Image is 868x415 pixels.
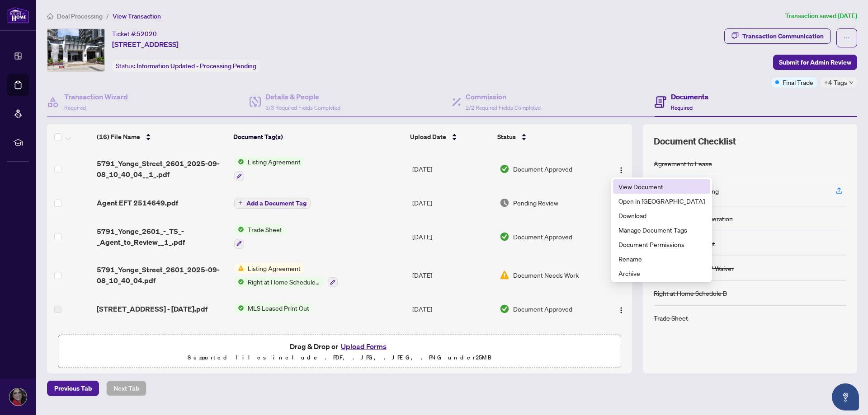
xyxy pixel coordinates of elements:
button: Logo [614,302,628,316]
span: 52020 [137,30,157,38]
span: Previous Tab [54,381,92,396]
span: Drag & Drop or [290,340,389,352]
article: Transaction saved [DATE] [785,11,857,21]
th: (16) File Name [93,124,230,149]
button: Open asap [832,383,859,410]
span: +4 Tags [824,77,847,88]
span: plus [238,201,243,205]
span: Submit for Admin Review [779,55,851,70]
div: Right at Home Schedule B [654,288,727,298]
h4: Commission [466,91,541,102]
button: Status IconMLS Leased Print Out [234,303,313,313]
button: Submit for Admin Review [773,55,857,70]
img: Status Icon [234,224,244,234]
div: Trade Sheet [654,313,688,323]
span: Information Updated - Processing Pending [137,62,256,70]
span: Document Approved [513,164,572,174]
div: Status: [112,60,260,72]
span: Archive [618,268,705,278]
td: [DATE] [409,217,496,256]
span: Listing Agreement [244,263,304,273]
td: [DATE] [409,188,496,217]
span: View Transaction [113,12,161,20]
span: Required [671,104,693,111]
img: Status Icon [234,303,244,313]
button: Transaction Communication [724,28,831,44]
h4: Details & People [265,91,340,102]
li: / [106,11,109,21]
button: Next Tab [106,381,146,396]
span: Document Approved [513,304,572,314]
span: down [849,80,854,85]
span: 5791_Yonge_Street_2601_2025-09-08_10_40_04__1_.pdf [97,158,227,180]
span: ellipsis [844,35,850,41]
span: 3/3 Required Fields Completed [265,104,340,111]
img: Document Status [500,304,509,314]
button: Previous Tab [47,381,99,396]
span: View Document [618,182,705,191]
td: [DATE] [409,149,496,188]
td: [DATE] [409,323,496,352]
button: Status IconTrade Sheet [234,224,286,249]
p: Supported files include .PDF, .JPG, .JPEG, .PNG under 25 MB [64,352,615,363]
span: Required [64,104,86,111]
button: Add a Document Tag [234,197,311,209]
img: Status Icon [234,157,244,167]
span: Upload Date [410,132,446,142]
span: Trade Sheet [244,224,286,234]
span: Open in [GEOGRAPHIC_DATA] [618,196,705,206]
span: Document Needs Work [513,270,579,280]
img: Document Status [500,270,509,280]
span: Right at Home Schedule B [244,277,324,287]
h4: Documents [671,91,708,102]
th: Upload Date [406,124,494,149]
span: Agent EFT 2514649.pdf [97,197,178,208]
span: home [47,13,53,19]
img: Document Status [500,164,509,174]
div: Agreement to Lease [654,159,712,168]
span: 5791_Yonge_2601_-_TS_-_Agent_to_Review__1_.pdf [97,226,227,247]
span: Rename [618,254,705,264]
img: Status Icon [234,263,244,273]
th: Document Tag(s) [230,124,406,149]
img: Logo [618,307,625,314]
th: Status [494,124,599,149]
img: Profile Icon [9,388,27,406]
span: 2/2 Required Fields Completed [466,104,541,111]
span: Pending Review [513,198,558,208]
span: Document Checklist [654,135,736,148]
button: Status IconListing AgreementStatus IconRight at Home Schedule B [234,263,338,288]
span: Manage Document Tags [618,225,705,235]
span: Add a Document Tag [246,200,307,206]
button: Status IconListing Agreement [234,157,304,181]
span: Drag & Drop orUpload FormsSupported files include .PDF, .JPG, .JPEG, .PNG under25MB [58,335,621,368]
div: Ticket #: [112,28,157,39]
button: Logo [614,162,628,176]
div: Transaction Communication [742,29,824,43]
span: Status [497,132,516,142]
span: (16) File Name [97,132,140,142]
span: Listing Agreement [244,157,304,167]
span: Document Approved [513,232,572,242]
img: Document Status [500,198,509,208]
span: MLS Leased Print Out [244,303,313,313]
td: [DATE] [409,294,496,323]
span: Document Permissions [618,239,705,249]
button: Upload Forms [338,340,389,352]
img: Document Status [500,232,509,242]
img: IMG-C12371241_1.jpg [47,29,104,71]
span: Deal Processing [57,12,103,20]
span: Download [618,210,705,220]
button: Add a Document Tag [234,198,311,209]
span: Final Trade [783,77,813,87]
span: [STREET_ADDRESS] - [DATE].pdf [97,303,208,314]
span: 5791_Yonge_Street_2601_2025-09-08_10_40_04.pdf [97,264,227,286]
h4: Transaction Wizard [64,91,128,102]
span: [STREET_ADDRESS] [112,39,179,50]
img: logo [7,7,29,23]
td: [DATE] [409,256,496,295]
img: Logo [618,167,625,174]
img: Status Icon [234,277,244,287]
